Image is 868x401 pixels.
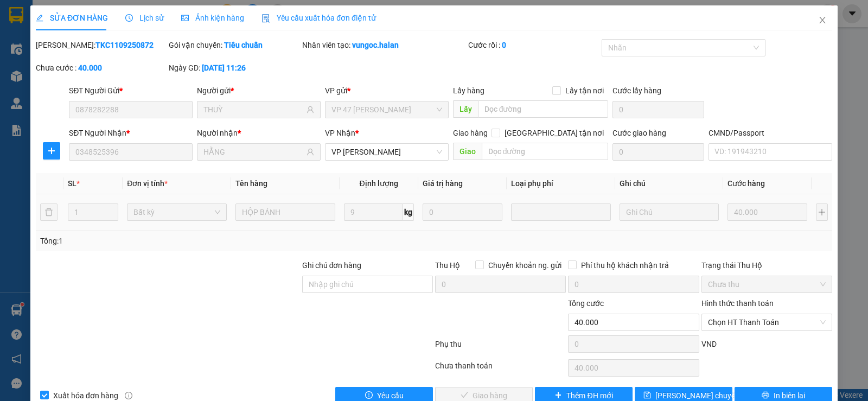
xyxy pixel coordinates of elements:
button: plus [43,142,60,160]
span: save [643,391,651,400]
input: VD: Bàn, Ghế [235,203,335,221]
span: VP Hoàng Gia [331,144,442,160]
span: user [307,106,314,113]
input: Dọc đường [478,100,609,118]
div: Tổng: 1 [40,235,336,247]
span: user [307,148,314,156]
div: Cước rồi : [468,39,599,51]
span: Thu Hộ [435,261,460,270]
span: Tên hàng [235,179,267,188]
span: Lịch sử [125,14,164,22]
span: Lấy hàng [453,86,484,95]
input: Ghi chú đơn hàng [302,276,433,293]
input: 0 [727,203,807,221]
th: Ghi chú [615,173,724,194]
span: Định lượng [360,179,398,188]
div: SĐT Người Nhận [69,127,193,139]
b: 40.000 [78,63,102,72]
div: Chưa thanh toán [434,360,567,379]
span: plus [554,391,562,400]
label: Ghi chú đơn hàng [302,261,362,270]
input: Cước giao hàng [612,143,704,161]
label: Cước giao hàng [612,129,666,137]
img: logo.jpg [14,14,95,68]
label: Hình thức thanh toán [701,299,774,308]
span: VP 47 Trần Khát Chân [331,101,442,118]
img: icon [261,14,270,23]
b: GỬI : VP [PERSON_NAME] [14,74,189,92]
span: Phí thu hộ khách nhận trả [577,259,673,271]
div: Ngày GD: [169,62,299,74]
input: Cước lấy hàng [612,101,704,118]
div: Nhân viên tạo: [302,39,467,51]
button: plus [816,203,828,221]
div: Người gửi [197,85,321,97]
span: Đơn vị tính [127,179,168,188]
span: plus [43,147,60,155]
span: SL [68,179,76,188]
div: VP gửi [325,85,449,97]
span: printer [762,391,769,400]
span: Chuyển khoản ng. gửi [484,259,566,271]
span: SỬA ĐƠN HÀNG [36,14,108,22]
input: Dọc đường [482,143,609,160]
span: Ảnh kiện hàng [181,14,244,22]
b: vungoc.halan [352,41,399,49]
div: Người nhận [197,127,321,139]
span: Lấy tận nơi [561,85,608,97]
span: Chọn HT Thanh Toán [708,314,826,330]
button: Close [807,5,838,36]
li: 271 - [PERSON_NAME] - [GEOGRAPHIC_DATA] - [GEOGRAPHIC_DATA] [101,27,454,40]
div: Phụ thu [434,338,567,357]
b: TKC1109250872 [95,41,154,49]
span: [GEOGRAPHIC_DATA] tận nơi [500,127,608,139]
span: Bất kỳ [133,204,220,220]
label: Cước lấy hàng [612,86,661,95]
div: [PERSON_NAME]: [36,39,167,51]
div: Trạng thái Thu Hộ [701,259,832,271]
span: Chưa thu [708,276,826,292]
span: kg [403,203,414,221]
div: CMND/Passport [709,127,832,139]
th: Loại phụ phí [507,173,615,194]
span: Giao [453,143,482,160]
button: delete [40,203,58,221]
b: 0 [502,41,506,49]
span: Tổng cước [568,299,604,308]
input: Tên người gửi [203,104,304,116]
span: info-circle [125,392,132,399]
input: Ghi Chú [620,203,719,221]
span: VP Nhận [325,129,355,137]
span: VND [701,340,717,348]
span: Giao hàng [453,129,488,137]
div: Gói vận chuyển: [169,39,299,51]
span: picture [181,14,189,22]
span: exclamation-circle [365,391,373,400]
input: Tên người nhận [203,146,304,158]
span: close [818,16,827,24]
div: Chưa cước : [36,62,167,74]
span: edit [36,14,43,22]
span: Lấy [453,100,478,118]
div: SĐT Người Gửi [69,85,193,97]
b: Tiêu chuẩn [224,41,263,49]
span: Cước hàng [727,179,765,188]
span: Yêu cầu xuất hóa đơn điện tử [261,14,376,22]
b: [DATE] 11:26 [202,63,246,72]
span: Giá trị hàng [423,179,463,188]
span: clock-circle [125,14,133,22]
input: 0 [423,203,502,221]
